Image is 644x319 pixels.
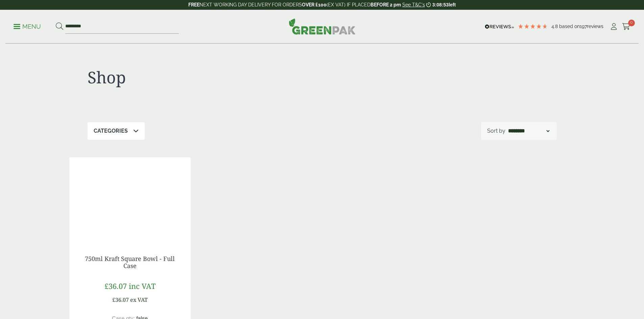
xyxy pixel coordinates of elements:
span: £36.07 [104,281,127,291]
img: GreenPak Supplies [289,18,356,34]
strong: BEFORE 2 pm [371,2,401,7]
strong: FREE [188,2,199,7]
span: £36.07 [112,296,129,303]
p: Categories [94,127,128,135]
a: Menu [14,23,41,29]
p: Menu [14,23,41,31]
a: See T&C's [402,2,425,7]
span: 4.8 [551,24,559,29]
strong: OVER £100 [302,2,327,7]
span: 197 [580,24,587,29]
select: Shop order [507,127,551,135]
p: Sort by [487,127,505,135]
span: left [449,2,456,7]
span: inc VAT [129,281,156,291]
i: Cart [622,23,630,30]
a: 750ml Kraft Square Bowl - Full Case [85,255,175,270]
h1: Shop [88,68,322,87]
span: 3:08:53 [432,2,449,7]
img: REVIEWS.io [485,24,514,29]
span: Based on [559,24,580,29]
div: 4.79 Stars [518,23,548,29]
span: ex VAT [130,296,148,303]
i: My Account [610,23,618,30]
span: reviews [587,24,603,29]
a: 0 [622,22,630,32]
span: 0 [628,20,635,26]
